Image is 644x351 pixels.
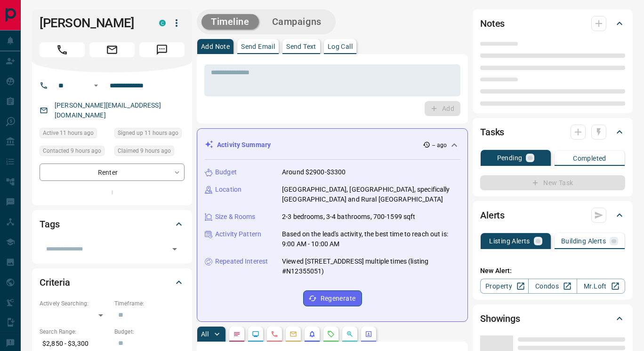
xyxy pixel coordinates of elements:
a: Mr.Loft [577,279,625,294]
span: Signed up 11 hours ago [118,128,178,138]
div: Sat Sep 13 2025 [114,128,185,141]
a: Condos [528,279,577,294]
svg: Emails [290,330,297,338]
svg: Opportunities [346,330,354,338]
p: Pending [497,155,523,161]
p: All [201,331,209,337]
div: Tasks [480,121,625,143]
p: Completed [573,155,606,162]
span: Email [89,42,135,57]
svg: Notes [233,330,241,338]
span: Claimed 9 hours ago [118,146,171,156]
span: Message [139,42,185,57]
a: Property [480,279,529,294]
svg: Calls [271,330,278,338]
div: Activity Summary-- ago [205,136,460,154]
button: Timeline [201,14,259,30]
svg: Requests [327,330,335,338]
span: Call [40,42,85,57]
div: Sat Sep 13 2025 [40,128,110,141]
div: Notes [480,12,625,35]
p: Log Call [328,43,353,50]
p: Actively Searching: [40,299,110,308]
div: Alerts [480,204,625,226]
h2: Tags [40,217,59,232]
h1: [PERSON_NAME] [40,16,145,31]
p: Add Note [201,43,230,50]
div: Sat Sep 13 2025 [40,146,110,159]
span: Active 11 hours ago [43,128,94,138]
h2: Showings [480,311,520,326]
p: Around $2900-$3300 [282,167,346,177]
div: condos.ca [159,20,166,26]
button: Open [90,80,102,91]
p: Timeframe: [114,299,185,308]
svg: Agent Actions [365,330,372,338]
p: Send Email [241,43,275,50]
span: Contacted 9 hours ago [43,146,101,156]
div: Sat Sep 13 2025 [114,146,185,159]
div: Tags [40,213,185,235]
p: Activity Pattern [215,229,261,239]
h2: Criteria [40,275,70,290]
a: [PERSON_NAME][EMAIL_ADDRESS][DOMAIN_NAME] [55,101,161,119]
p: Repeated Interest [215,257,268,266]
p: New Alert: [480,266,625,276]
div: Criteria [40,271,185,294]
p: Viewed [STREET_ADDRESS] multiple times (listing #N12355051) [282,257,460,276]
svg: Lead Browsing Activity [252,330,259,338]
p: Activity Summary [217,140,271,150]
p: 2-3 bedrooms, 3-4 bathrooms, 700-1599 sqft [282,212,416,222]
p: -- ago [432,141,447,149]
p: Budget: [114,328,185,336]
p: Size & Rooms [215,212,256,222]
p: Send Text [286,43,316,50]
p: Listing Alerts [489,238,530,244]
p: Location [215,185,241,195]
p: [GEOGRAPHIC_DATA], [GEOGRAPHIC_DATA], specifically [GEOGRAPHIC_DATA] and Rural [GEOGRAPHIC_DATA] [282,185,460,204]
p: Search Range: [40,328,110,336]
h2: Alerts [480,208,505,223]
button: Open [168,242,181,256]
button: Campaigns [263,14,331,30]
h2: Tasks [480,125,504,140]
div: Renter [40,164,185,181]
div: Showings [480,307,625,330]
button: Regenerate [303,290,362,306]
p: Based on the lead's activity, the best time to reach out is: 9:00 AM - 10:00 AM [282,229,460,249]
p: Building Alerts [561,238,606,244]
h2: Notes [480,16,505,31]
p: Budget [215,167,237,177]
svg: Listing Alerts [308,330,316,338]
